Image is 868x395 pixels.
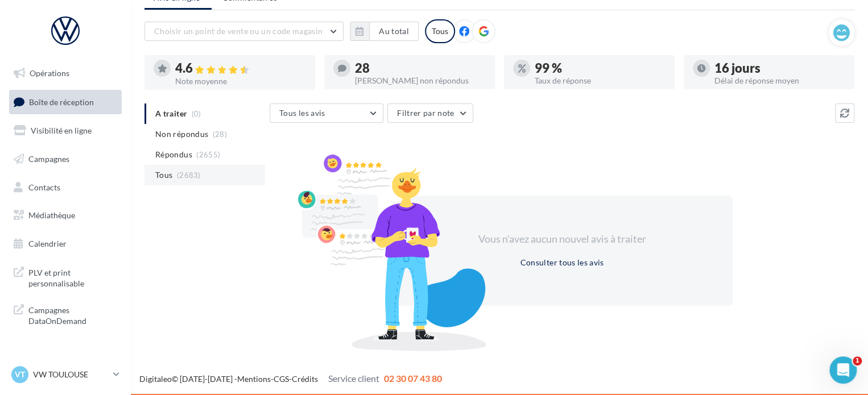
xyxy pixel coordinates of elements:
[28,302,117,327] span: Campagnes DataOnDemand
[9,364,122,385] a: VT VW TOULOUSE
[369,22,419,41] button: Au total
[30,68,69,78] span: Opérations
[7,260,124,294] a: PLV et print personnalisable
[384,373,442,384] span: 02 30 07 43 80
[355,77,486,85] div: [PERSON_NAME] non répondus
[28,182,60,192] span: Contacts
[175,62,306,75] div: 4.6
[28,210,75,220] span: Médiathèque
[175,77,306,85] div: Note moyenne
[15,369,25,380] span: VT
[237,374,271,384] a: Mentions
[196,150,220,159] span: (2655)
[7,298,124,331] a: Campagnes DataOnDemand
[535,62,666,74] div: 99 %
[274,374,289,384] a: CGS
[154,26,323,36] span: Choisir un point de vente ou un code magasin
[853,356,862,365] span: 1
[155,169,172,181] span: Tous
[28,265,117,289] span: PLV et print personnalisable
[213,130,227,139] span: (28)
[328,373,379,384] span: Service client
[28,154,69,164] span: Campagnes
[144,22,344,41] button: Choisir un point de vente ou un code magasin
[177,171,201,180] span: (2683)
[270,103,383,123] button: Tous les avis
[7,90,124,114] a: Boîte de réception
[139,374,172,384] a: Digitaleo
[464,232,660,247] div: Vous n'avez aucun nouvel avis à traiter
[292,374,318,384] a: Crédits
[7,147,124,171] a: Campagnes
[355,62,486,74] div: 28
[350,22,419,41] button: Au total
[7,203,124,227] a: Médiathèque
[425,19,455,43] div: Tous
[7,119,124,143] a: Visibilité en ligne
[714,77,845,85] div: Délai de réponse moyen
[139,374,442,384] span: © [DATE]-[DATE] - - -
[515,256,608,269] button: Consulter tous les avis
[535,77,666,85] div: Taux de réponse
[33,369,109,380] p: VW TOULOUSE
[829,356,857,384] iframe: Intercom live chat
[155,128,208,140] span: Non répondus
[29,97,94,106] span: Boîte de réception
[155,149,192,160] span: Répondus
[714,62,845,74] div: 16 jours
[7,176,124,199] a: Contacts
[7,61,124,85] a: Opérations
[387,103,473,123] button: Filtrer par note
[7,232,124,256] a: Calendrier
[28,239,67,248] span: Calendrier
[279,108,325,118] span: Tous les avis
[31,126,92,135] span: Visibilité en ligne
